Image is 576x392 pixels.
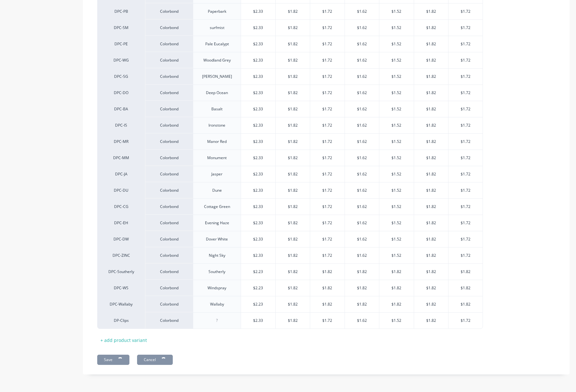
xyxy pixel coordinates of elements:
div: DPC-WS [104,285,139,291]
div: $1.72 [310,20,345,36]
button: Cancel [137,355,173,365]
div: $2.33 [241,52,275,68]
div: Pale Eucalypt [200,40,234,48]
div: Dover White [201,235,233,243]
div: $1.82 [276,248,310,263]
div: DPC-MR [104,139,139,144]
div: Colorbond [145,36,193,52]
div: $1.82 [345,280,379,296]
div: $1.82 [276,264,310,280]
div: $1.82 [345,264,379,280]
div: DP-ClipsColorbond$2.33$1.82$1.72$1.62$1.52$1.82$1.72 [97,312,483,329]
div: Dune [201,186,233,195]
div: $1.82 [276,166,310,182]
div: DPC-EH [104,220,139,226]
div: $1.52 [379,231,414,247]
div: $1.82 [276,36,310,52]
div: DPC-JAColorbondJasper$2.33$1.82$1.72$1.62$1.52$1.82$1.72 [97,166,483,182]
div: $1.72 [310,101,345,117]
div: $1.62 [345,4,379,19]
div: Jasper [201,170,233,178]
div: $2.33 [241,20,275,36]
div: $2.23 [241,280,275,296]
div: $1.72 [448,231,483,247]
div: $2.33 [241,36,275,52]
div: $1.82 [448,296,483,312]
div: $1.82 [379,280,414,296]
div: $1.82 [310,280,345,296]
div: DPC-WG [104,57,139,63]
div: $1.72 [310,248,345,263]
div: $2.33 [241,117,275,133]
div: $1.82 [414,150,448,166]
div: $1.62 [345,248,379,263]
div: $1.82 [276,85,310,101]
div: DPC-PBColorbondPaperbark$2.33$1.82$1.72$1.62$1.52$1.82$1.72 [97,3,483,19]
div: Colorbond [145,101,193,117]
div: $1.82 [414,296,448,312]
div: Colorbond [145,247,193,263]
div: $1.72 [310,117,345,133]
div: $1.72 [310,150,345,166]
div: $1.82 [414,85,448,101]
div: Woodland Grey [198,56,236,64]
div: $1.72 [310,166,345,182]
div: $2.23 [241,296,275,312]
div: $1.62 [345,199,379,215]
div: $1.72 [448,69,483,85]
div: $1.72 [448,166,483,182]
div: DPC-Southerly [104,269,139,275]
div: DPC-SoutherlyColorbondSoutherly$2.23$1.82$1.82$1.82$1.82$1.82$1.82 [97,263,483,280]
div: $1.82 [276,101,310,117]
div: DPC-SMColorbondsurfmist$2.33$1.82$1.72$1.62$1.52$1.82$1.72 [97,19,483,36]
div: DPC-ZINCColorbondNight Sky$2.33$1.82$1.72$1.62$1.52$1.82$1.72 [97,247,483,263]
div: DPC-DU [104,188,139,193]
div: $1.52 [379,85,414,101]
div: $1.72 [448,182,483,198]
div: $1.62 [345,69,379,85]
div: $1.62 [345,150,379,166]
div: $1.72 [448,36,483,52]
div: $2.33 [241,199,275,215]
div: $1.82 [276,117,310,133]
div: $1.52 [379,248,414,263]
div: Ironstone [201,121,233,129]
div: $2.33 [241,215,275,231]
div: $1.62 [345,117,379,133]
div: DPC-SG [104,74,139,79]
div: DPC-BAColorbondBasalt$2.33$1.82$1.72$1.62$1.52$1.82$1.72 [97,101,483,117]
div: $1.82 [414,199,448,215]
div: Colorbond [145,198,193,215]
div: $1.72 [448,117,483,133]
div: DPC-DWColorbondDover White$2.33$1.82$1.72$1.62$1.52$1.82$1.72 [97,231,483,247]
div: Colorbond [145,166,193,182]
div: DPC-PB [104,9,139,14]
div: $1.52 [379,166,414,182]
div: $1.72 [448,199,483,215]
div: $1.72 [310,36,345,52]
div: Colorbond [145,280,193,296]
div: DPC-WallabyColorbondWallaby$2.23$1.82$1.82$1.82$1.82$1.82$1.82 [97,296,483,312]
div: DPC-WSColorbondWindspray$2.23$1.82$1.82$1.82$1.82$1.82$1.82 [97,280,483,296]
div: $1.62 [345,215,379,231]
div: Wallaby [201,300,233,308]
div: surfmist [201,24,233,32]
div: DPC-DW [104,236,139,242]
div: Colorbond [145,231,193,247]
div: $1.82 [379,264,414,280]
div: $1.82 [414,182,448,198]
div: $1.72 [310,231,345,247]
div: $2.33 [241,4,275,19]
div: $1.72 [448,248,483,263]
div: Colorbond [145,150,193,166]
div: DPC-EHColorbondEvening Haze$2.33$1.82$1.72$1.62$1.52$1.82$1.72 [97,215,483,231]
div: $1.82 [379,296,414,312]
div: DPC-DO [104,90,139,96]
div: $2.33 [241,69,275,85]
div: Evening Haze [200,219,234,227]
div: DPC-IS [104,122,139,128]
div: $1.62 [345,101,379,117]
div: $1.72 [448,150,483,166]
div: DPC-MMColorbondMonument$2.33$1.82$1.72$1.62$1.52$1.82$1.72 [97,150,483,166]
div: $1.72 [448,101,483,117]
